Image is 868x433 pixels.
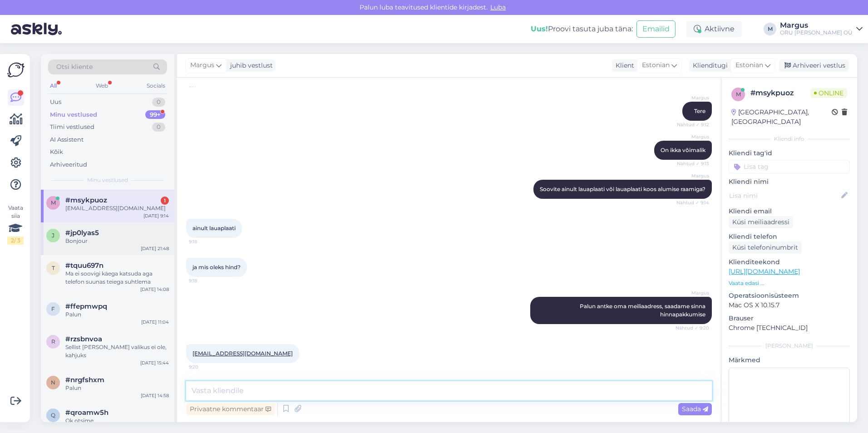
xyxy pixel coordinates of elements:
[189,364,223,370] span: 9:20
[65,376,104,384] span: #nrgfshxm
[689,61,728,70] div: Klienditugi
[675,160,709,167] span: Nähtud ✓ 9:13
[736,91,741,98] span: m
[65,302,107,310] span: #ffepmwpq
[661,147,705,153] span: On ikka võimalik
[540,186,705,192] span: Soovite ainult lauaplaati või lauaplaati koos alumise raamiga?
[729,148,850,158] p: Kliendi tag'id
[145,80,167,92] div: Socials
[636,20,676,38] button: Emailid
[675,290,709,296] span: Margus
[48,80,59,92] div: All
[52,265,55,271] span: t
[729,355,850,365] p: Märkmed
[65,384,169,392] div: Palun
[65,204,169,212] div: [EMAIL_ADDRESS][DOMAIN_NAME]
[65,196,107,204] span: #msykpuoz
[612,61,634,70] div: Klient
[65,261,104,270] span: #tquu697n
[729,160,850,173] input: Lisa tag
[50,160,87,169] div: Arhiveeritud
[192,225,236,231] span: ainult lauaplaati
[780,22,863,36] a: MargusORU [PERSON_NAME] OÜ
[161,197,169,205] div: 1
[675,94,709,101] span: Margus
[65,270,169,286] div: Ma ei soovigi käega katsuda aga telefon suunas teiega suhtlema
[141,319,169,325] div: [DATE] 11:04
[686,21,742,37] div: Aktiivne
[7,204,24,245] div: Vaata siia
[65,417,169,425] div: Ok otsime
[227,61,273,70] div: juhib vestlust
[143,212,169,219] div: [DATE] 9:14
[531,25,548,33] b: Uus!
[192,350,293,357] a: [EMAIL_ADDRESS][DOMAIN_NAME]
[51,338,55,345] span: r
[531,24,633,34] div: Proovi tasuta juba täna:
[65,408,108,417] span: #qroamw5h
[675,121,709,128] span: Nähtud ✓ 9:12
[50,110,97,119] div: Minu vestlused
[189,277,223,284] span: 9:18
[729,267,800,276] a: [URL][DOMAIN_NAME]
[694,108,705,114] span: Tere
[642,60,670,70] span: Estonian
[141,392,169,399] div: [DATE] 14:58
[729,314,850,323] p: Brauser
[50,148,63,157] div: Kõik
[7,61,25,79] img: Askly Logo
[51,412,55,418] span: q
[729,291,850,300] p: Operatsioonisüsteem
[729,323,850,333] p: Chrome [TECHNICAL_ID]
[190,60,214,70] span: Margus
[65,229,99,237] span: #jp0lyas5
[580,303,707,318] span: Palun antke oma meiliaadress, saadame sinna hinnapakkumise
[729,342,850,350] div: [PERSON_NAME]
[675,172,709,179] span: Margus
[50,98,61,107] div: Uus
[141,245,169,252] div: [DATE] 21:48
[735,60,763,70] span: Estonian
[810,88,847,98] span: Online
[750,88,810,98] div: # msykpuoz
[729,216,793,228] div: Küsi meiliaadressi
[186,403,275,415] div: Privaatne kommentaar
[50,135,84,144] div: AI Assistent
[65,237,169,245] div: Bonjour
[50,123,94,132] div: Tiimi vestlused
[729,300,850,310] p: Mac OS X 10.15.7
[675,325,709,331] span: Nähtud ✓ 9:20
[65,343,169,359] div: Sellist [PERSON_NAME] valikus ei ole, kahjuks
[729,177,850,187] p: Kliendi nimi
[87,176,128,184] span: Minu vestlused
[729,207,850,216] p: Kliendi email
[51,199,56,206] span: m
[94,80,110,92] div: Web
[51,379,55,386] span: n
[729,257,850,267] p: Klienditeekond
[65,310,169,319] div: Palun
[675,199,709,206] span: Nähtud ✓ 9:14
[675,133,709,140] span: Margus
[764,23,776,35] div: M
[140,286,169,293] div: [DATE] 14:08
[488,3,508,11] span: Luba
[7,236,24,245] div: 2 / 3
[729,135,850,143] div: Kliendi info
[729,241,802,254] div: Küsi telefoninumbrit
[780,22,853,29] div: Margus
[51,305,55,312] span: f
[152,123,165,132] div: 0
[189,238,223,245] span: 9:18
[729,279,850,287] p: Vaata edasi ...
[779,59,849,72] div: Arhiveeri vestlus
[65,335,102,343] span: #rzsbnvoa
[152,98,165,107] div: 0
[56,62,93,72] span: Otsi kliente
[145,110,165,119] div: 99+
[729,232,850,241] p: Kliendi telefon
[682,405,708,413] span: Saada
[780,29,853,36] div: ORU [PERSON_NAME] OÜ
[52,232,54,239] span: j
[140,359,169,366] div: [DATE] 15:44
